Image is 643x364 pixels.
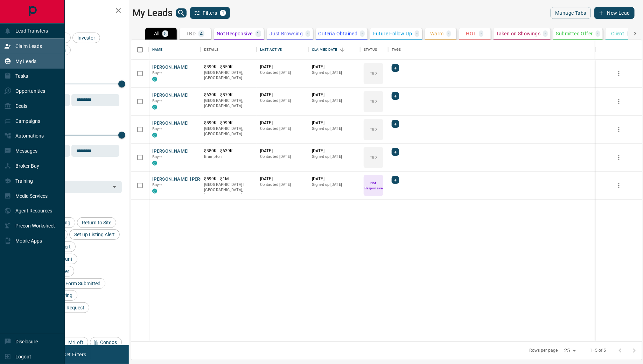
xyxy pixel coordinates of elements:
button: more [614,124,624,135]
button: [PERSON_NAME] [152,120,189,127]
p: - [416,31,418,36]
p: Contacted [DATE] [260,154,305,160]
p: Signed up [DATE] [312,182,357,188]
h1: My Leads [132,7,173,19]
div: Last Active [257,40,308,59]
button: search button [176,8,187,17]
span: Investor [75,35,98,41]
p: $630K - $879K [204,92,253,98]
div: condos.ca [152,189,157,194]
div: condos.ca [152,161,157,166]
span: Set up Listing Alert [72,232,117,237]
h2: Filters [22,7,122,15]
div: condos.ca [152,133,157,138]
div: Last Active [260,40,282,59]
p: [DATE] [312,148,357,154]
p: Contacted [DATE] [260,182,305,188]
span: Buyer [152,127,162,131]
p: Signed up [DATE] [312,154,357,160]
p: Future Follow Up [373,31,412,36]
p: Just Browsing [270,31,303,36]
button: Sort [337,45,347,55]
p: Client [611,31,624,36]
p: - [545,31,546,36]
span: MrLoft [66,339,86,345]
div: Details [201,40,257,59]
button: Manage Tabs [551,7,590,19]
p: $899K - $999K [204,120,253,126]
div: Investor [72,33,100,43]
p: 1–5 of 5 [590,348,606,353]
p: [DATE] [260,120,305,126]
p: - [448,31,449,36]
div: MrLoft [58,337,88,348]
div: + [392,92,399,100]
span: 1 [221,10,225,15]
div: Status [360,40,388,59]
div: + [392,148,399,156]
p: [DATE] [260,64,305,70]
button: New Lead [594,7,635,19]
p: - [481,31,482,36]
p: [GEOGRAPHIC_DATA], [GEOGRAPHIC_DATA] [204,126,253,137]
button: [PERSON_NAME] [152,92,189,99]
button: [PERSON_NAME] [PERSON_NAME] [152,176,227,183]
span: + [394,64,397,71]
p: - [307,31,308,36]
p: Warm [430,31,444,36]
div: condos.ca [152,105,157,110]
div: 25 [562,345,579,356]
p: TBD [370,99,377,104]
p: [DATE] [312,176,357,182]
p: Not Responsive [364,180,383,191]
p: Signed up [DATE] [312,126,357,132]
p: Rows per page: [530,348,559,353]
p: [DATE] [260,176,305,182]
p: 4 [200,31,203,36]
p: [DATE] [312,64,357,70]
p: Contacted [DATE] [260,70,305,76]
div: Name [152,40,163,59]
div: Status [364,40,377,59]
span: + [394,176,397,183]
p: [GEOGRAPHIC_DATA] | [GEOGRAPHIC_DATA], [GEOGRAPHIC_DATA] [204,182,253,198]
div: Tags [392,40,401,59]
p: Signed up [DATE] [312,70,357,76]
p: 1 [257,31,260,36]
p: TBD [370,155,377,160]
div: condos.ca [152,77,157,82]
button: more [614,152,624,163]
button: Reset Filters [53,349,91,360]
div: Condos [90,337,122,348]
p: - [362,31,363,36]
button: more [614,68,624,79]
p: TBD [186,31,196,36]
p: [DATE] [260,148,305,154]
span: + [394,92,397,99]
div: + [392,120,399,128]
span: Buyer [152,71,162,75]
span: Buyer [152,99,162,103]
p: $380K - $639K [204,148,253,154]
button: [PERSON_NAME] [152,148,189,155]
p: 5 [164,31,167,36]
div: Return to Site [77,217,116,228]
button: more [614,96,624,107]
p: Not Responsive [217,31,253,36]
button: Filters1 [190,7,230,19]
p: Signed up [DATE] [312,98,357,104]
span: Buyer [152,183,162,187]
p: [GEOGRAPHIC_DATA], [GEOGRAPHIC_DATA] [204,70,253,81]
p: Contacted [DATE] [260,98,305,104]
div: Name [149,40,201,59]
div: + [392,64,399,72]
p: [GEOGRAPHIC_DATA], [GEOGRAPHIC_DATA] [204,98,253,109]
p: [DATE] [260,92,305,98]
button: more [614,180,624,191]
span: + [394,120,397,127]
span: Condos [98,339,119,345]
p: $399K - $850K [204,64,253,70]
p: TBD [370,71,377,76]
p: Taken on Showings [496,31,541,36]
div: Tags [388,40,595,59]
